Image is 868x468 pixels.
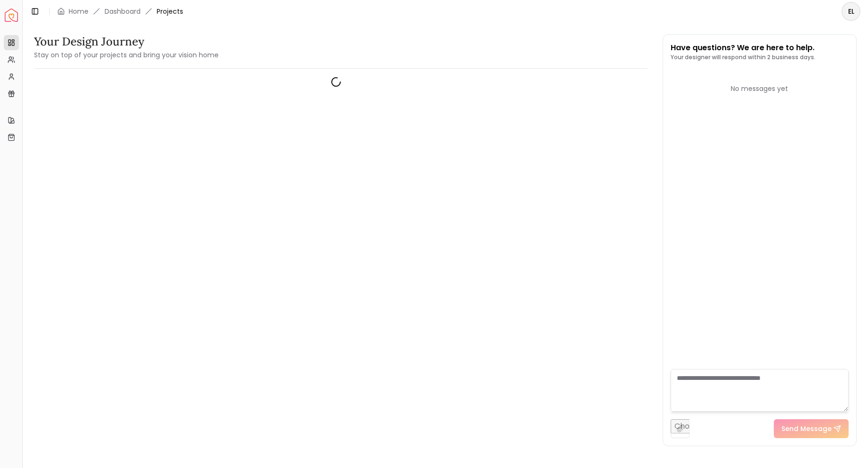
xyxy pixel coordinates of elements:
[671,54,815,61] p: Your designer will respond within 2 business days.
[842,3,859,20] span: EL
[157,7,183,16] span: Projects
[671,84,849,93] div: No messages yet
[841,2,860,21] button: EL
[34,50,219,60] small: Stay on top of your projects and bring your vision home
[69,7,89,16] a: Home
[5,9,18,22] img: Spacejoy Logo
[105,7,141,16] a: Dashboard
[34,34,219,49] h3: Your Design Journey
[57,7,183,16] nav: breadcrumb
[671,42,815,54] p: Have questions? We are here to help.
[5,9,18,22] a: Spacejoy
